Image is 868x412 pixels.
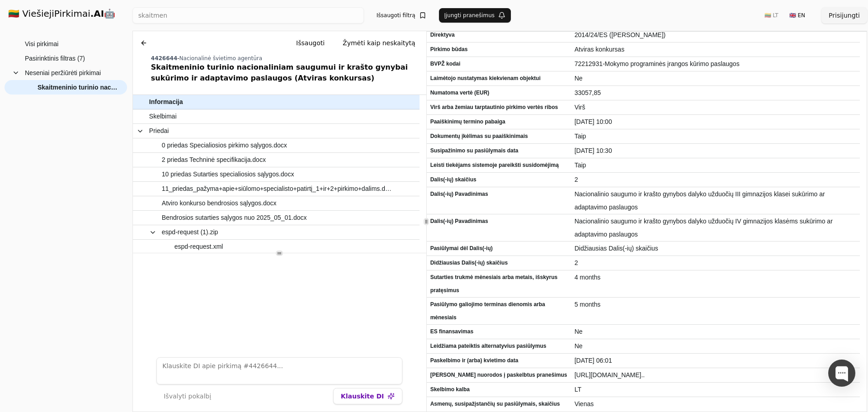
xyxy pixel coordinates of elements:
[575,271,856,284] span: 4 months
[430,72,567,85] span: Laimėtojo nustatymas kiekvienam objektui
[575,101,856,114] span: Virš
[430,369,567,382] span: [PERSON_NAME] nuorodos į paskelbtus pranešimus
[430,188,567,201] span: Dalis(-ių) Pavadinimas
[439,8,511,23] button: Įjungti pranešimus
[430,144,567,157] span: Susipažinimo su pasiūlymais data
[371,8,432,23] button: Išsaugoti filtrą
[430,130,567,143] span: Dokumentų įkėlimas su paaiškinimais
[132,7,364,24] input: Greita paieška...
[575,43,856,56] span: Atviras konkursas
[575,130,856,143] span: Taip
[575,298,856,311] span: 5 months
[162,139,287,152] span: 0 priedas Specialiosios pirkimo sąlygos.docx
[575,398,856,411] span: Vienas
[179,55,263,62] span: Nacionalinė švietimo agentūra
[430,383,567,396] span: Skelbimo kalba
[430,28,567,42] span: Direktyva
[575,57,856,71] span: 72212931-Mokymo programinės įrangos kūrimo paslaugos
[575,354,856,367] span: [DATE] 06:01
[575,159,856,172] span: Taip
[162,211,307,224] span: Bendrosios sutarties sąlygos nuo 2025_05_01.docx
[430,298,567,324] span: Pasiūlymo galiojimo terminas dienomis arba mėnesiais
[430,242,567,255] span: Pasiūlymai dėl Dalis(-ių)
[575,215,856,241] span: Nacionalinio saugumo ir krašto gynybos dalyko užduočių IV gimnazijos klasėms sukūrimo ar adaptavi...
[575,28,856,42] span: 2014/24/ES ([PERSON_NAME])
[90,8,104,19] strong: .AI
[162,197,277,210] span: Atviro konkurso bendrosios sąlygos.docx
[575,369,856,382] span: [URL][DOMAIN_NAME]..
[162,153,266,166] span: 2 priedas Techninė specifikacija.docx
[575,256,856,270] span: 2
[575,325,856,338] span: Ne
[575,72,856,85] span: Ne
[430,271,567,297] span: Sutarties trukmė mėnesiais arba metais, išskyrus pratęsimus
[430,159,567,172] span: Leisti tiekėjams sistemoje pareikšti susidomėjimą
[575,242,856,255] span: Didžiausias Dalis(-ių) skaičius
[821,7,867,24] button: Prisijungti
[575,144,856,157] span: [DATE] 10:30
[430,325,567,338] span: ES finansavimas
[175,240,223,253] span: espd-request.xml
[151,62,423,84] div: Skaitmeninio turinio nacionaliniam saugumui ir krašto gynybai sukūrimo ir adaptavimo paslaugos (A...
[333,388,402,404] button: Klauskite DI
[430,340,567,353] span: Leidžiama pateiktis alternatyvius pasiūlymus
[430,354,567,367] span: Paskelbimo ir (arba) kvietimo data
[430,57,567,71] span: BVPŽ kodai
[25,52,85,65] span: Pasirinktinis filtras (7)
[151,55,423,62] div: -
[162,226,218,239] span: espd-request (1).zip
[25,66,101,80] span: Neseniai peržiūrėti pirkimai
[430,398,567,411] span: Asmenų, susipažįstančių su pasiūlymais, skaičius
[430,256,567,270] span: Didžiausias Dalis(-ių) skaičius
[575,340,856,353] span: Ne
[162,168,294,181] span: 10 priedas Sutarties specialiosios sąlygos.docx
[289,35,332,51] button: Išsaugoti
[162,182,393,195] span: 11_priedas_pažyma+apie+siūlomo+specialisto+patirtį_1+ir+2+pirkimo+dalims.docx
[149,124,169,137] span: Priedai
[575,115,856,128] span: [DATE] 10:00
[149,110,177,123] span: Skelbimai
[575,383,856,396] span: LT
[430,43,567,56] span: Pirkimo būdas
[430,86,567,99] span: Numatoma vertė (EUR)
[430,173,567,186] span: Dalis(-ių) skaičius
[430,115,567,128] span: Paaiškinimų termino pabaiga
[151,55,177,62] span: 4426644
[575,86,856,99] span: 33057,85
[575,188,856,214] span: Nacionalinio saugumo ir krašto gynybos dalyko užduočių III gimnazijos klasei sukūrimo ar adaptavi...
[335,35,423,51] button: Žymėti kaip neskaitytą
[784,8,811,23] button: 🇬🇧 EN
[25,37,58,51] span: Visi pirkimai
[575,173,856,186] span: 2
[38,81,118,94] span: Skaitmeninio turinio nacionaliniam saugumui ir krašto gynybai sukūrimo ir adaptavimo paslaugos (A...
[430,215,567,228] span: Dalis(-ių) Pavadinimas
[430,101,567,114] span: Virš arba žemiau tarptautinio pirkimo vertės ribos
[149,95,183,109] span: Informacija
